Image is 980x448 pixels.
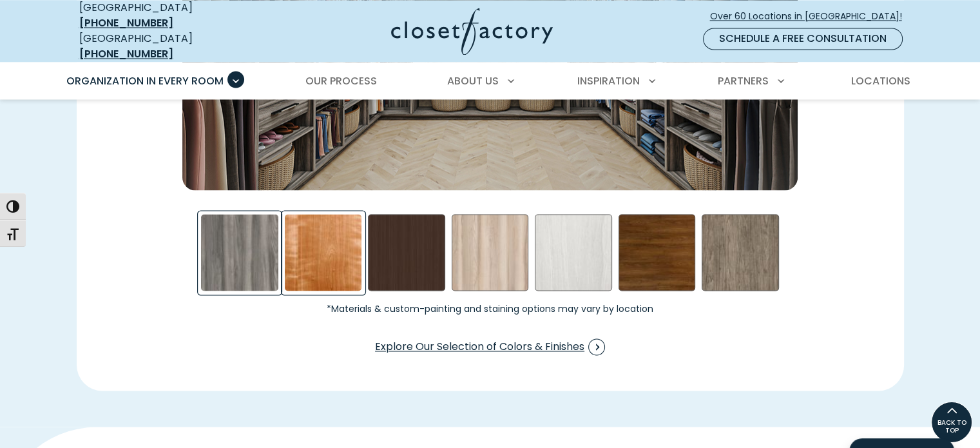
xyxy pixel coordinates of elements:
[577,73,640,88] span: Inspiration
[79,46,173,61] a: [PHONE_NUMBER]
[57,63,923,99] nav: Primary Menu
[718,73,769,88] span: Partners
[374,334,606,360] a: Explore Our Selection of Colors & Finishes
[452,214,529,291] div: Picnic in the Park Swatch
[192,304,788,313] small: *Materials & custom-painting and staining options may vary by location
[285,214,362,291] div: Cherry - Stained Swatch
[375,338,605,355] span: Explore Our Selection of Colors & Finishes
[368,214,445,291] div: Dark Chocolate Swatch
[447,73,499,88] span: About Us
[201,214,278,291] div: Afternoon Nap Swatch
[703,28,903,50] a: Schedule a Free Consultation
[66,73,224,88] span: Organization in Every Room
[931,402,972,443] a: BACK TO TOP
[391,8,553,55] img: Closet Factory Logo
[619,214,696,291] div: Walnut- Stained Swatch
[79,15,173,30] a: [PHONE_NUMBER]
[850,73,910,88] span: Locations
[710,10,912,23] span: Over 60 Locations in [GEOGRAPHIC_DATA]!
[709,5,913,28] a: Over 60 Locations in [GEOGRAPHIC_DATA]!
[702,214,779,291] div: Star Gazer Swatch
[932,419,972,434] span: BACK TO TOP
[305,73,377,88] span: Our Process
[79,31,266,62] div: [GEOGRAPHIC_DATA]
[535,214,612,291] div: Skye Swatch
